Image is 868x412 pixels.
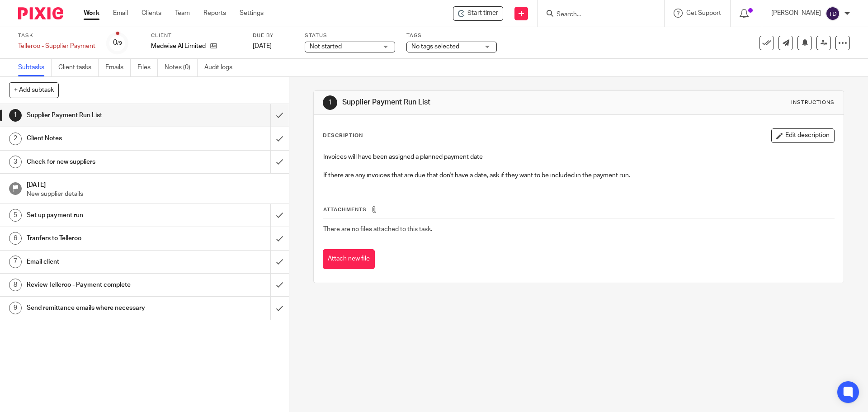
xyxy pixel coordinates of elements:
[686,10,721,16] span: Get Support
[9,302,22,314] div: 9
[323,171,834,180] p: If there are any invoices that are due that don't have a date, ask if they want to be included in...
[323,95,337,110] div: 1
[18,59,52,76] a: Subtasks
[27,232,183,245] h1: Tranfers to Telleroo
[826,6,840,21] img: svg%3E
[105,59,131,76] a: Emails
[240,9,264,18] a: Settings
[9,232,22,245] div: 6
[771,9,821,18] p: [PERSON_NAME]
[142,9,161,18] a: Clients
[771,128,835,143] button: Edit description
[27,132,183,145] h1: Client Notes
[323,152,834,161] p: Invoices will have been assigned a planned payment date
[117,41,122,46] small: /9
[467,9,498,18] span: Start timer
[323,207,367,212] span: Attachments
[9,82,59,98] button: + Add subtask
[791,99,835,106] div: Instructions
[113,9,128,18] a: Email
[18,7,63,19] img: Pixie
[9,256,22,268] div: 7
[323,132,363,139] p: Description
[151,32,241,39] label: Client
[27,208,183,222] h1: Set up payment run
[342,98,598,107] h1: Supplier Payment Run List
[9,209,22,222] div: 5
[9,109,22,122] div: 1
[18,32,95,39] label: Task
[203,9,226,18] a: Reports
[406,32,497,39] label: Tags
[305,32,395,39] label: Status
[9,279,22,291] div: 8
[84,9,99,18] a: Work
[204,59,239,76] a: Audit logs
[113,38,122,48] div: 0
[27,109,183,122] h1: Supplier Payment Run List
[27,178,280,189] h1: [DATE]
[27,301,183,315] h1: Send remittance emails where necessary
[27,155,183,169] h1: Check for new suppliers
[9,156,22,168] div: 3
[58,59,99,76] a: Client tasks
[27,278,183,292] h1: Review Telleroo - Payment complete
[175,9,190,18] a: Team
[253,32,293,39] label: Due by
[411,43,459,50] span: No tags selected
[27,189,280,199] p: New supplier details
[165,59,198,76] a: Notes (0)
[453,6,503,21] div: Medwise AI Limited - Telleroo - Supplier Payment
[323,226,432,232] span: There are no files attached to this task.
[310,43,342,50] span: Not started
[253,43,272,49] span: [DATE]
[27,255,183,269] h1: Email client
[151,42,206,51] p: Medwise AI Limited
[323,249,375,270] button: Attach new file
[9,133,22,145] div: 2
[556,11,637,19] input: Search
[137,59,158,76] a: Files
[18,42,95,51] div: Telleroo - Supplier Payment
